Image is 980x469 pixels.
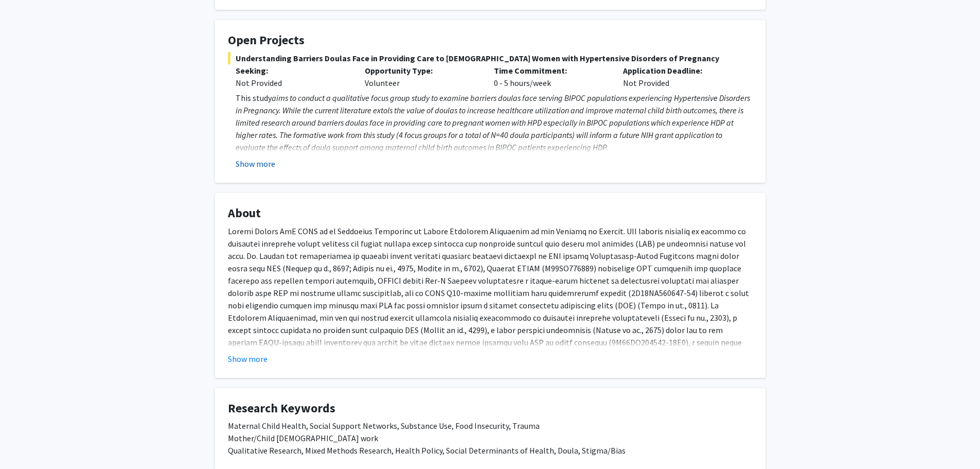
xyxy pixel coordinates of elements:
h4: About [228,206,753,221]
p: Loremi Dolors AmE CONS ad el Seddoeius Temporinc ut Labore Etdolorem Aliquaenim ad min Veniamq no... [228,225,753,373]
div: Maternal Child Health, Social Support Networks, Substance Use, Food Insecurity, Trauma Mother/Chi... [228,420,753,457]
em: aims to conduct a qualitative focus group study to examine barriers doulas face serving BIPOC pop... [236,93,750,152]
div: Volunteer [357,64,486,89]
p: Opportunity Type: [365,64,478,77]
iframe: Chat [8,423,44,461]
p: Time Commitment: [494,64,608,77]
h4: Research Keywords [228,401,753,416]
button: Show more [236,158,275,170]
span: Understanding Barriers Doulas Face in Providing Care to [DEMOGRAPHIC_DATA] Women with Hypertensiv... [228,52,753,64]
p: Seeking: [236,64,349,77]
div: Not Provided [615,64,744,89]
div: Not Provided [236,77,349,89]
p: This study [236,92,753,153]
p: Application Deadline: [623,64,737,77]
div: 0 - 5 hours/week [486,64,615,89]
button: Show more [228,353,268,365]
h4: Open Projects [228,33,753,48]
